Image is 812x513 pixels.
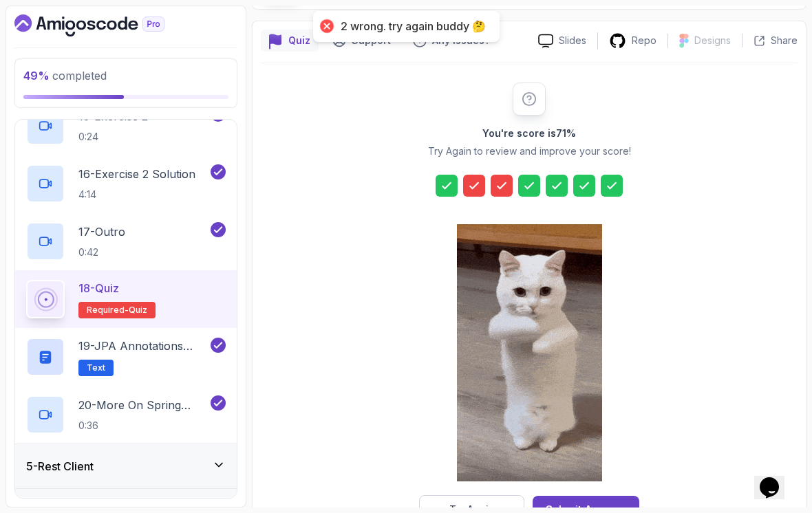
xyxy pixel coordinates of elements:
h3: 5 - Rest Client [26,458,94,474]
span: 49 % [23,69,50,83]
a: Dashboard [14,14,196,36]
p: 0:36 [78,419,208,433]
p: 0:42 [78,245,125,259]
p: Slides [559,34,586,47]
div: 2 wrong. try again buddy 🤔 [341,19,486,34]
p: 20 - More On Spring Data JPA Later [78,397,208,413]
button: quiz button [261,30,319,52]
button: 16-Exercise 2 Solution4:14 [26,164,226,203]
button: 17-Outro0:42 [26,222,226,261]
span: Required- [87,305,129,316]
p: Quiz [288,34,310,47]
span: quiz [129,305,147,316]
button: 20-More On Spring Data JPA Later0:36 [26,395,226,434]
button: 19-JPA Annotations Cheat SheetText [26,338,226,376]
p: Repo [632,34,656,47]
a: Slides [527,34,597,48]
p: 18 - Quiz [78,280,119,296]
p: 0:24 [78,130,148,144]
p: Try Again to review and improve your score! [428,144,631,158]
span: completed [23,69,107,83]
button: 18-QuizRequired-quiz [26,280,226,318]
img: cool-cat [457,224,602,481]
span: Text [87,362,105,373]
h2: You're score is 71 % [482,127,576,140]
a: Repo [598,32,667,50]
p: 17 - Outro [78,223,125,240]
button: 15-Exercise 20:24 [26,107,226,145]
p: 4:14 [78,188,195,201]
p: Designs [694,34,731,47]
p: Share [771,34,798,47]
iframe: chat widget [754,458,798,499]
button: 5-Rest Client [15,444,237,488]
p: 16 - Exercise 2 Solution [78,166,195,182]
p: 19 - JPA Annotations Cheat Sheet [78,338,208,354]
button: Share [742,34,798,47]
